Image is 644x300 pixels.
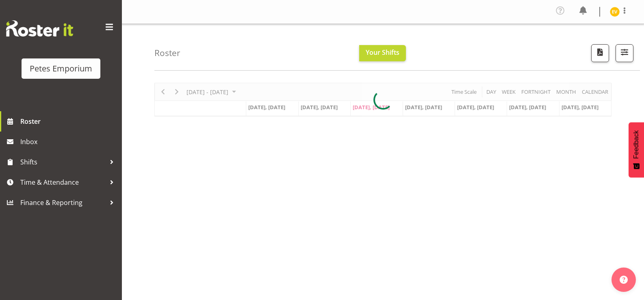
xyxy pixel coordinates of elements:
span: Your Shifts [366,48,399,57]
img: Rosterit website logo [6,20,73,37]
span: Inbox [20,136,118,148]
span: Shifts [20,156,106,168]
div: Petes Emporium [30,63,92,75]
button: Feedback - Show survey [629,122,644,177]
span: Time & Attendance [20,176,106,188]
img: help-xxl-2.png [620,276,628,284]
span: Finance & Reporting [20,196,106,209]
button: Download a PDF of the roster according to the set date range. [591,44,609,62]
span: Feedback [633,130,640,159]
img: eva-vailini10223.jpg [610,7,620,17]
span: Roster [20,115,118,127]
h4: Roster [154,48,180,58]
button: Your Shifts [359,45,406,61]
button: Filter Shifts [616,44,633,62]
